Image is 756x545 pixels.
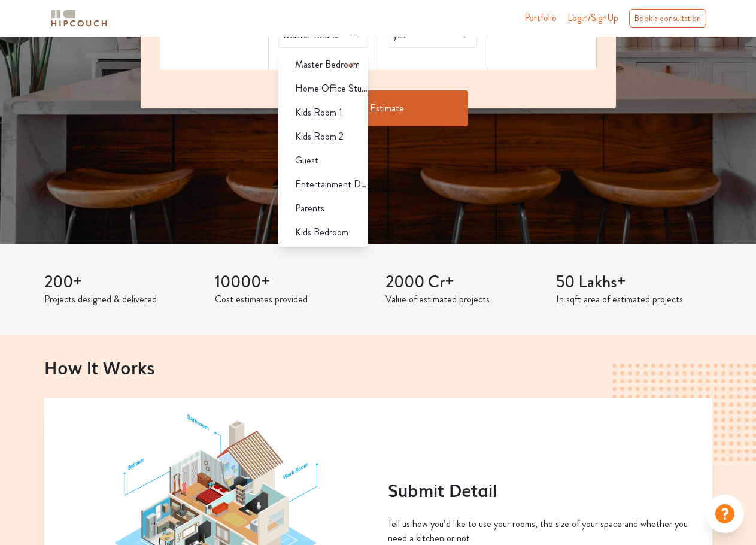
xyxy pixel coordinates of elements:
[44,292,201,307] p: Projects designed & delivered
[629,9,706,28] div: Book a consultation
[295,57,360,72] span: Master Bedroom
[567,11,618,25] span: Login/SignUp
[385,292,542,307] p: Value of estimated projects
[215,272,371,293] h3: 10000+
[556,292,712,307] p: In sqft area of estimated projects
[385,272,542,293] h3: 2000 Cr+
[289,90,468,126] button: Get Estimate
[44,357,712,377] h2: How It Works
[49,8,109,29] img: logo-horizontal.svg
[295,153,318,168] span: Guest
[295,105,342,120] span: Kids Room 1
[295,177,368,192] span: Entertainment Den
[556,272,712,293] h3: 50 Lakhs+
[49,5,109,32] span: logo-horizontal.svg
[215,292,371,307] p: Cost estimates provided
[295,129,344,144] span: Kids Room 2
[295,225,348,240] span: Kids Bedroom
[295,81,368,96] span: Home Office Study
[295,201,324,216] span: Parents
[524,11,557,25] a: Portfolio
[44,272,201,293] h3: 200+
[278,48,368,60] div: select 3 more room(s)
